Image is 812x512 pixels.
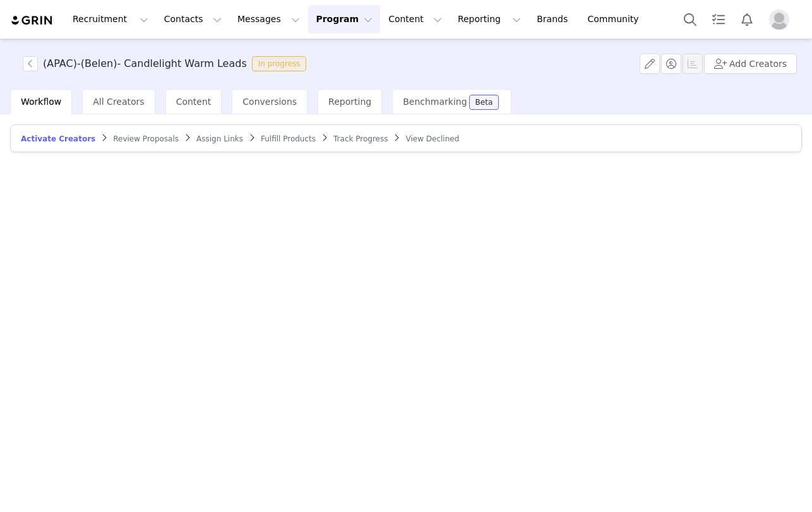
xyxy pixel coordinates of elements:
img: placeholder-profile.jpg [769,9,789,30]
button: Add Creators [704,54,797,74]
span: View Declined [405,134,459,143]
span: Benchmarking [403,97,467,107]
button: Notifications [733,5,761,33]
span: Track Progress [333,134,388,143]
button: Reporting [450,5,528,33]
span: All Creators [93,97,144,107]
span: Conversions [242,97,297,107]
button: Profile [761,9,802,30]
button: Messages [230,5,307,33]
button: Content [381,5,450,33]
button: Search [676,5,704,33]
button: Recruitment [65,5,156,33]
button: Contacts [157,5,229,33]
a: Brands [529,5,579,33]
span: Activate Creators [21,134,95,143]
span: Workflow [21,97,61,107]
span: Fulfill Products [261,134,316,143]
span: [object Object] [23,56,311,71]
span: Reporting [328,97,371,107]
div: Beta [475,98,493,106]
span: Assign Links [196,134,243,143]
button: Program [308,5,380,33]
a: Tasks [705,5,732,33]
span: Review Proposals [113,134,179,143]
span: In progress [252,56,307,71]
a: Community [580,5,652,33]
span: Content [176,97,212,107]
h3: (APAC)-(Belen)- Candlelight Warm Leads [43,56,247,71]
img: grin logo [10,15,54,27]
